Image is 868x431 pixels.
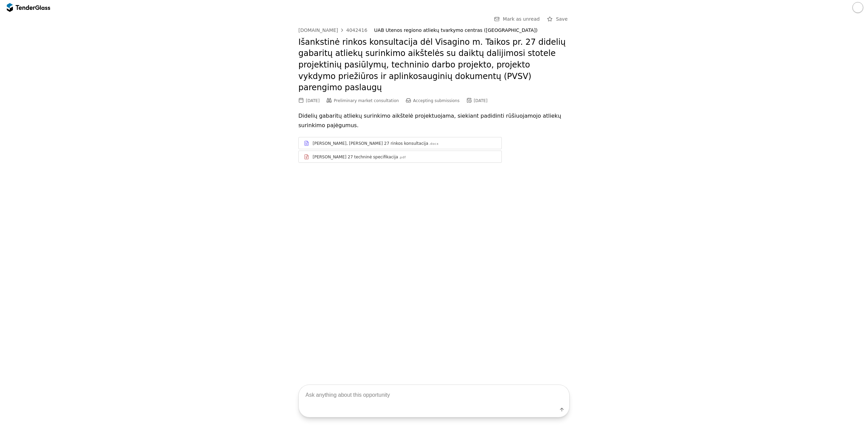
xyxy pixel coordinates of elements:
[313,141,428,146] div: [PERSON_NAME], [PERSON_NAME] 27 rinkos konsultacija
[492,15,542,23] button: Mark as unread
[298,37,570,94] h2: Išankstinė rinkos konsultacija dėl Visagino m. Taikos pr. 27 didelių gabaritų atliekų surinkimo a...
[399,155,406,160] div: .pdf
[374,27,563,33] div: UAB Utenos regiono atliekų tvarkymo centras ([GEOGRAPHIC_DATA])
[306,98,320,103] div: [DATE]
[298,28,338,33] div: [DOMAIN_NAME]
[298,27,367,33] a: [DOMAIN_NAME]4042416
[346,28,367,33] div: 4042416
[413,98,459,103] span: Accepting submissions
[503,16,540,22] span: Mark as unread
[298,137,502,149] a: [PERSON_NAME], [PERSON_NAME] 27 rinkos konsultacija.docx
[313,154,398,160] div: [PERSON_NAME] 27 techninė specifikacija
[334,98,399,103] span: Preliminary market consultation
[556,16,568,22] span: Save
[545,15,570,23] button: Save
[429,142,439,146] div: .docx
[298,151,502,163] a: [PERSON_NAME] 27 techninė specifikacija.pdf
[474,98,488,103] div: [DATE]
[298,111,570,130] p: Didelių gabaritų atliekų surinkimo aikštelė projektuojama, siekiant padidinti rūšiuojamojo atliek...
